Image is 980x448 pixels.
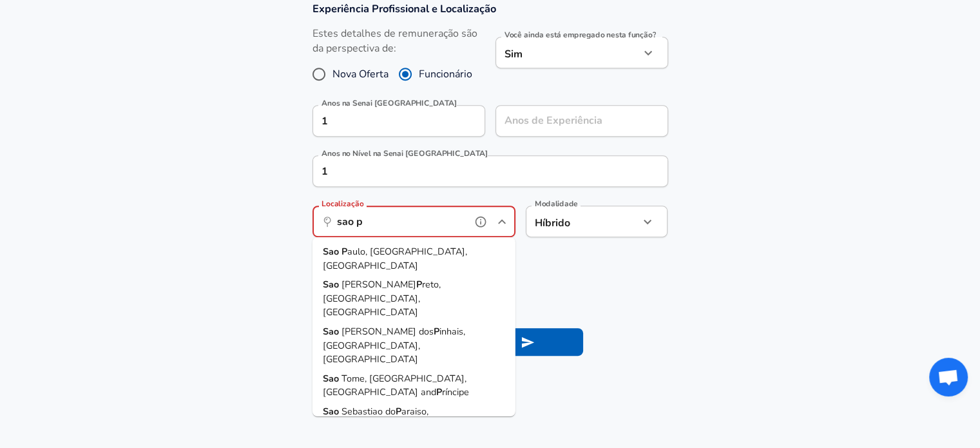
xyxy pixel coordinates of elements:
input: 1 [312,155,640,187]
div: Sim [495,37,640,68]
strong: Sao [323,278,341,291]
strong: P [434,325,439,338]
span: [PERSON_NAME] dos [341,325,434,338]
strong: Sao [323,245,341,258]
span: ríncipe [442,385,469,398]
input: 7 [495,105,640,137]
h3: Experiência Profissional e Localização [312,1,668,16]
strong: P [396,405,401,418]
input: 0 [312,105,457,137]
label: Estes detalhes de remuneração são da perspectiva de: [312,26,485,56]
strong: P [341,245,347,258]
button: Close [493,213,511,231]
span: reto, [GEOGRAPHIC_DATA], [GEOGRAPHIC_DATA] [323,278,441,318]
span: [PERSON_NAME] [341,278,416,291]
span: inhais, [GEOGRAPHIC_DATA], [GEOGRAPHIC_DATA] [323,325,465,365]
strong: Sao [323,372,341,385]
span: Funcionário [419,66,472,82]
label: Localização [322,200,363,208]
strong: P [436,385,442,398]
span: Nova Oferta [332,66,389,82]
div: Híbrido [526,206,620,237]
strong: Sao [323,405,341,418]
label: Anos na Senai [GEOGRAPHIC_DATA] [322,99,457,107]
div: Bate-papo aberto [929,358,968,396]
button: help [471,212,490,231]
span: aulo, [GEOGRAPHIC_DATA], [GEOGRAPHIC_DATA] [323,245,467,272]
span: araiso, [GEOGRAPHIC_DATA], [GEOGRAPHIC_DATA] [323,405,428,445]
strong: Sao [323,325,341,338]
span: Sebastiao do [341,405,396,418]
span: Tome, [GEOGRAPHIC_DATA], [GEOGRAPHIC_DATA] and [323,372,466,399]
label: Você ainda está empregado nesta função? [504,31,656,39]
label: Modalidade [535,200,578,208]
strong: P [416,278,422,291]
label: Anos no Nível na Senai [GEOGRAPHIC_DATA] [322,150,488,157]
